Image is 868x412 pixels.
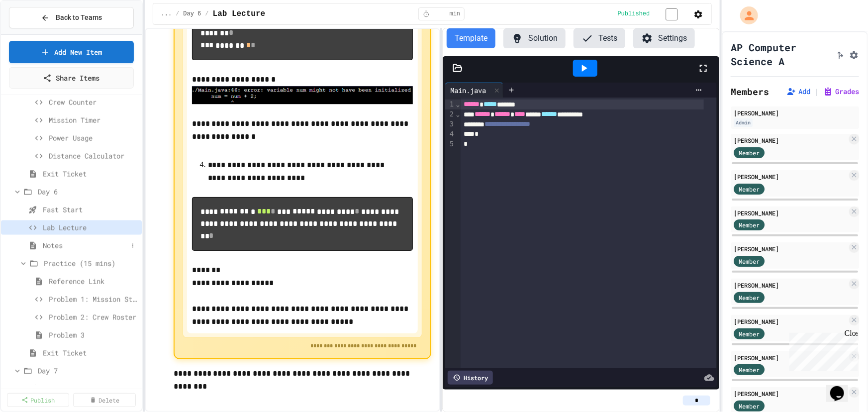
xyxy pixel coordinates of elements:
[128,241,138,251] button: More options
[161,10,172,18] span: ...
[503,28,566,48] button: Solution
[826,372,858,402] iframe: chat widget
[574,28,625,48] button: Tests
[734,317,847,326] div: [PERSON_NAME]
[785,329,858,371] iframe: chat widget
[43,348,138,358] span: Exit Ticket
[9,67,134,89] a: Share Items
[73,393,135,407] a: Delete
[734,108,856,117] div: [PERSON_NAME]
[739,402,760,411] span: Member
[849,48,859,60] button: Assignment Settings
[49,97,138,107] span: Crew Counter
[445,85,491,96] div: Main.java
[734,208,847,217] div: [PERSON_NAME]
[38,366,138,376] span: Day 7
[49,312,138,322] span: Problem 2: Crew Roster
[43,222,138,233] span: Lab Lecture
[43,240,128,251] span: Notes
[9,7,134,28] button: Back to Teams
[445,109,455,119] div: 2
[739,148,760,157] span: Member
[43,169,138,179] span: Exit Ticket
[739,365,760,374] span: Member
[823,87,859,97] button: Grades
[835,48,845,60] button: Click to see fork details
[814,86,819,98] span: |
[633,28,695,48] button: Settings
[618,10,650,18] span: Published
[49,294,138,305] span: Problem 1: Mission Status Display
[205,10,208,18] span: /
[654,8,690,20] input: publish toggle
[734,353,847,362] div: [PERSON_NAME]
[455,110,460,118] span: Fold line
[4,4,69,63] div: Chat with us now!Close
[176,10,179,18] span: /
[213,8,266,20] span: Lab Lecture
[49,133,138,143] span: Power Usage
[739,185,760,194] span: Member
[739,257,760,266] span: Member
[445,83,503,98] div: Main.java
[49,151,138,161] span: Distance Calculator
[739,293,760,302] span: Member
[734,136,847,145] div: [PERSON_NAME]
[447,28,495,48] button: Template
[43,205,138,215] span: Fast Start
[49,115,138,125] span: Mission Timer
[183,10,201,18] span: Day 6
[734,244,847,253] div: [PERSON_NAME]
[445,129,455,139] div: 4
[734,118,753,127] div: Admin
[445,100,455,109] div: 1
[7,393,69,407] a: Publish
[56,12,102,23] span: Back to Teams
[43,384,138,394] span: Fast Start
[445,119,455,129] div: 3
[734,281,847,290] div: [PERSON_NAME]
[445,139,455,149] div: 5
[730,4,761,27] div: My Account
[455,100,460,108] span: Fold line
[734,389,847,398] div: [PERSON_NAME]
[450,10,461,18] span: min
[731,40,831,68] h1: AP Computer Science A
[448,371,493,385] div: History
[44,258,138,269] span: Practice (15 mins)
[739,329,760,338] span: Member
[9,41,134,63] a: Add New Item
[786,87,810,97] button: Add
[49,330,138,340] span: Problem 3
[731,85,769,99] h2: Members
[734,172,847,181] div: [PERSON_NAME]
[38,187,138,197] span: Day 6
[739,220,760,229] span: Member
[49,276,138,287] span: Reference Link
